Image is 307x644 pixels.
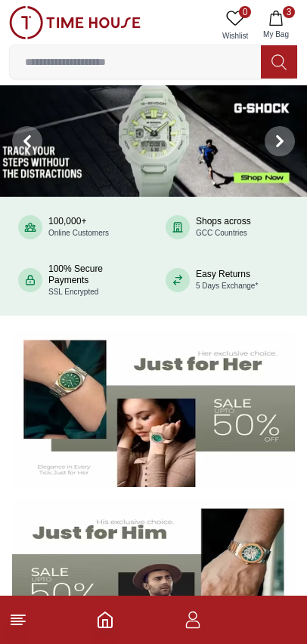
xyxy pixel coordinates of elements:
[196,216,251,239] div: Shops across
[196,282,258,290] span: 5 Days Exchange*
[257,29,295,40] span: My Bag
[196,229,247,237] span: GCC Countries
[196,269,258,291] div: Easy Returns
[12,331,295,488] img: Women's Watches Banner
[48,216,109,239] div: 100,000+
[239,6,251,18] span: 0
[9,6,141,39] img: ...
[216,6,254,45] a: 0Wishlist
[254,6,298,45] button: 3My Bag
[48,288,98,296] span: SSL Encrypted
[48,263,141,297] div: 100% Secure Payments
[216,30,254,42] span: Wishlist
[48,229,109,237] span: Online Customers
[96,611,114,629] a: Home
[283,6,295,18] span: 3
